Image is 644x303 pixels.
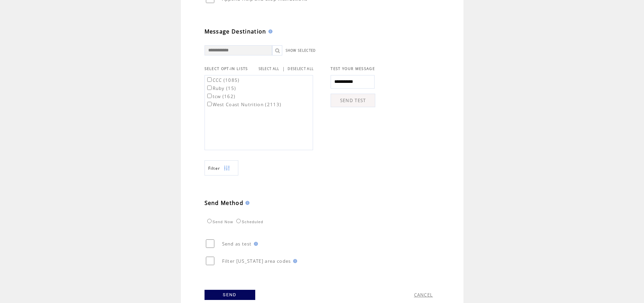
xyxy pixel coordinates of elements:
[206,220,233,224] label: Send Now
[222,258,291,264] span: Filter [US_STATE] area codes
[414,292,433,298] a: CANCEL
[259,67,280,71] a: SELECT ALL
[224,161,230,176] img: filters.png
[208,165,220,171] span: Show filters
[205,290,255,300] a: SEND
[207,219,212,223] input: Send Now
[207,86,212,90] input: Ruby (15)
[243,201,249,205] img: help.gif
[206,77,240,83] label: CCC (1085)
[205,66,248,71] span: SELECT OPT-IN LISTS
[282,66,285,72] span: |
[206,85,236,91] label: Ruby (15)
[291,259,297,263] img: help.gif
[331,66,375,71] span: TEST YOUR MESSAGE
[205,199,244,207] span: Send Method
[331,94,375,107] a: SEND TEST
[252,242,258,246] img: help.gif
[266,29,272,33] img: help.gif
[236,219,241,223] input: Scheduled
[206,93,236,99] label: tcw (162)
[207,102,212,106] input: West Coast Nutrition (2113)
[288,67,314,71] a: DESELECT ALL
[205,28,266,35] span: Message Destination
[222,241,252,247] span: Send as test
[286,48,316,53] a: SHOW SELECTED
[207,94,212,98] input: tcw (162)
[235,220,263,224] label: Scheduled
[206,101,282,108] label: West Coast Nutrition (2113)
[207,77,212,82] input: CCC (1085)
[205,160,238,176] a: Filter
